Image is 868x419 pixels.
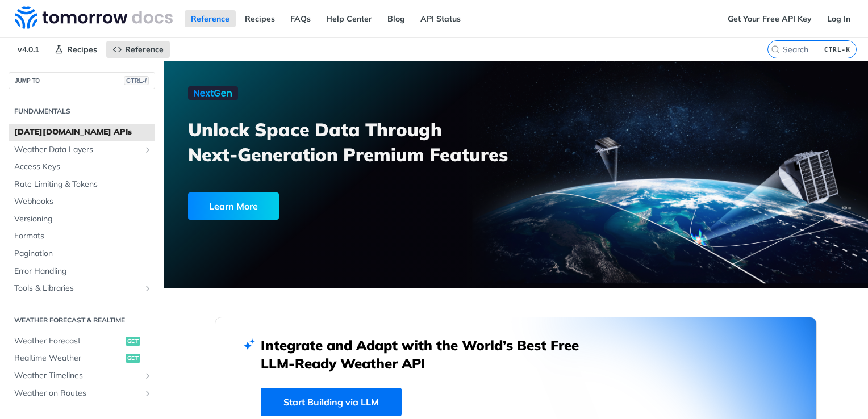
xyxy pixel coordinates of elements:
a: Error Handling [9,263,155,280]
a: Access Keys [9,158,155,175]
a: Pagination [9,245,155,262]
kbd: CTRL-K [821,44,853,55]
a: Learn More [188,192,460,220]
a: Tools & LibrariesShow subpages for Tools & Libraries [9,280,155,297]
button: JUMP TOCTRL-/ [9,72,155,89]
a: Recipes [48,41,103,58]
span: Weather Timelines [14,370,140,382]
span: Webhooks [14,196,152,207]
span: Tools & Libraries [14,283,140,294]
img: Tomorrow.io Weather API Docs [15,6,173,29]
button: Show subpages for Weather on Routes [143,389,152,398]
h2: Weather Forecast & realtime [9,315,155,325]
h2: Fundamentals [9,106,155,116]
a: Reference [106,41,170,58]
a: Weather Forecastget [9,333,155,350]
a: Weather on RoutesShow subpages for Weather on Routes [9,385,155,402]
span: Pagination [14,248,152,259]
button: Show subpages for Weather Timelines [143,371,152,380]
span: Access Keys [14,161,152,173]
div: Learn More [188,192,279,220]
button: Show subpages for Weather Data Layers [143,145,152,154]
h3: Unlock Space Data Through Next-Generation Premium Features [188,117,528,167]
span: v4.0.1 [11,41,45,58]
a: Reference [185,10,236,27]
span: Weather on Routes [14,388,140,399]
a: Weather TimelinesShow subpages for Weather Timelines [9,367,155,384]
a: Rate Limiting & Tokens [9,176,155,193]
span: Rate Limiting & Tokens [14,179,152,190]
a: Recipes [239,10,281,27]
a: Versioning [9,211,155,228]
a: Formats [9,228,155,245]
a: Start Building via LLM [261,388,402,416]
a: Log In [821,10,857,27]
svg: Search [771,45,780,54]
a: FAQs [284,10,317,27]
span: Recipes [67,44,97,55]
span: Versioning [14,213,152,225]
button: Show subpages for Tools & Libraries [143,284,152,293]
span: CTRL-/ [124,76,149,85]
span: get [126,337,140,346]
span: get [126,354,140,363]
img: NextGen [188,86,238,100]
a: Realtime Weatherget [9,350,155,367]
a: Get Your Free API Key [721,10,818,27]
a: [DATE][DOMAIN_NAME] APIs [9,124,155,141]
span: Formats [14,231,152,242]
span: [DATE][DOMAIN_NAME] APIs [14,127,152,138]
a: API Status [414,10,467,27]
span: Weather Data Layers [14,144,140,156]
span: Reference [125,44,164,55]
a: Blog [381,10,411,27]
span: Weather Forecast [14,336,123,347]
h2: Integrate and Adapt with the World’s Best Free LLM-Ready Weather API [261,336,596,372]
span: Realtime Weather [14,353,123,364]
a: Weather Data LayersShow subpages for Weather Data Layers [9,141,155,158]
a: Webhooks [9,193,155,210]
span: Error Handling [14,266,152,277]
a: Help Center [320,10,378,27]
